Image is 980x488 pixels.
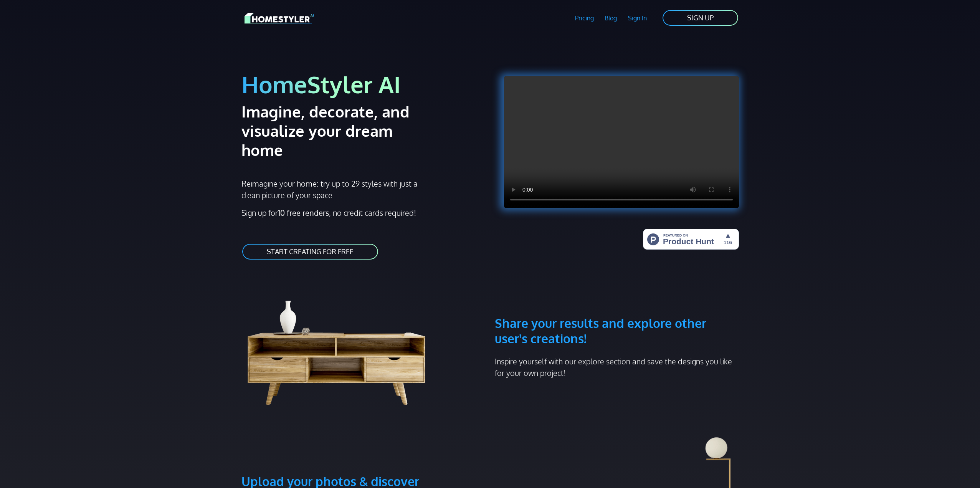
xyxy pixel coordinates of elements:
img: HomeStyler AI logo [245,12,314,25]
h1: HomeStyler AI [241,70,486,99]
p: Sign up for , no credit cards required! [241,207,486,218]
img: living room cabinet [241,279,443,409]
strong: 10 free renders [278,208,329,218]
p: Reimagine your home: try up to 29 styles with just a clean picture of your space. [241,178,425,201]
p: Inspire yourself with our explore section and save the designs you like for your own project! [495,356,739,379]
a: START CREATING FOR FREE [241,243,379,260]
h3: Share your results and explore other user's creations! [495,279,739,346]
a: Sign In [623,9,653,27]
a: Blog [599,9,623,27]
img: HomeStyler AI - Interior Design Made Easy: One Click to Your Dream Home | Product Hunt [643,229,739,250]
a: SIGN UP [662,9,739,26]
h2: Imagine, decorate, and visualize your dream home [241,102,437,159]
a: Pricing [569,9,599,27]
